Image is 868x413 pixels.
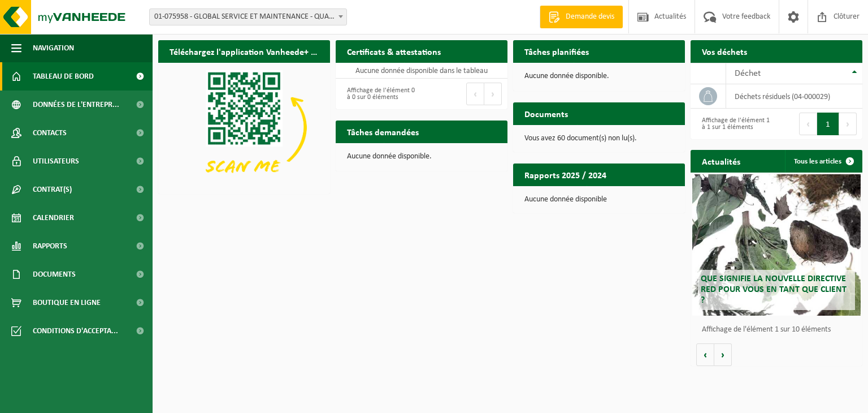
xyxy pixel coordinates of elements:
p: Aucune donnée disponible [524,196,674,204]
span: Navigation [33,34,74,62]
a: Demande devis [540,6,623,28]
a: Que signifie la nouvelle directive RED pour vous en tant que client ? [692,174,861,316]
td: déchets résiduels (04-000029) [726,84,862,109]
span: 01-075958 - GLOBAL SERVICE ET MAINTENANCE - QUAREGNON [149,8,347,25]
span: Demande devis [563,11,617,23]
button: Vorige [696,343,714,366]
span: Contrat(s) [33,175,72,204]
a: Consulter les rapports [587,186,684,208]
span: Calendrier [33,204,74,232]
h2: Tâches planifiées [513,40,600,62]
p: Vous avez 60 document(s) non lu(s). [524,135,674,143]
h2: Actualités [691,150,752,172]
span: Données de l'entrepr... [33,91,119,119]
button: Previous [799,113,817,135]
span: Déchet [735,69,761,78]
h2: Documents [513,102,579,124]
span: Que signifie la nouvelle directive RED pour vous en tant que client ? [701,274,847,305]
p: Aucune donnée disponible. [524,72,674,80]
h2: Rapports 2025 / 2024 [513,164,618,186]
div: Affichage de l'élément 0 à 0 sur 0 éléments [341,81,416,106]
button: Next [484,83,502,105]
span: Documents [33,260,76,289]
div: Affichage de l'élément 1 à 1 sur 1 éléments [696,111,771,136]
td: Aucune donnée disponible dans le tableau [336,63,507,79]
img: Download de VHEPlus App [158,63,330,192]
span: Boutique en ligne [33,289,101,317]
h2: Certificats & attestations [336,40,452,62]
p: Aucune donnée disponible. [347,153,496,161]
h2: Téléchargez l'application Vanheede+ maintenant! [158,40,330,62]
h2: Vos déchets [691,40,758,62]
span: Contacts [33,119,67,147]
button: Volgende [714,343,732,366]
a: Tous les articles [785,150,861,173]
span: Conditions d'accepta... [33,317,118,345]
span: Utilisateurs [33,147,79,175]
h2: Tâches demandées [336,121,430,143]
span: Tableau de bord [33,62,94,91]
span: Rapports [33,232,67,260]
span: 01-075958 - GLOBAL SERVICE ET MAINTENANCE - QUAREGNON [150,9,346,25]
button: Previous [466,83,484,105]
p: Affichage de l'élément 1 sur 10 éléments [702,326,857,334]
button: Next [839,113,857,135]
button: 1 [817,113,839,135]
